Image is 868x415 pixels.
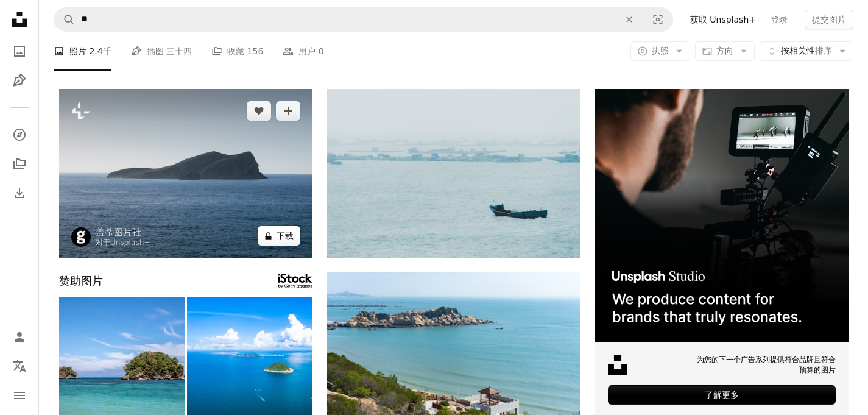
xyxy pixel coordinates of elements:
a: 用户 0 [283,32,323,71]
img: file-1631678316303-ed18b8b5cb9cimage [608,355,627,375]
a: 下载历史记录 [7,181,32,205]
font: 赞助图片 [59,274,103,287]
font: 为您的下一个广告系列提供符合品牌且符合预算的图片 [697,355,836,374]
img: 前往 Getty Images 的个人资料 [71,227,91,247]
a: 海岸线多岩石的水域 [327,338,580,349]
button: 执照 [630,41,690,61]
font: 提交图片 [812,15,846,24]
a: 照片 [7,39,32,63]
img: 海岸线多岩石的水域 [327,272,580,415]
button: 语言 [7,354,32,378]
font: 了解更多 [705,390,739,400]
button: 方向 [695,41,755,61]
font: 收藏 [227,46,244,56]
a: 插图 [7,68,32,93]
a: 位于伊维萨岛卡拉孔特的小岛。 [59,168,312,179]
img: file-1715652217532-464736461acbimage [595,89,849,342]
form: 在全站范围内查找视觉效果 [54,7,673,32]
button: 添加到收藏夹 [276,101,300,121]
font: 三十四 [166,46,192,56]
button: 下载 [258,226,300,246]
a: 盖蒂图片社 [96,226,150,238]
img: 位于伊维萨岛卡拉孔特的小岛。 [59,89,312,258]
button: 清除 [616,8,643,31]
font: 用户 [298,46,316,56]
a: 探索 [7,122,32,147]
a: 登录 [763,10,795,29]
font: 插图 [147,46,164,56]
font: 盖蒂图片社 [96,227,141,238]
font: 0 [319,46,324,56]
a: 收藏 156 [211,32,263,71]
a: 收藏 [7,152,32,176]
a: 首页 — Unsplash [7,7,32,34]
a: 登录 / 注册 [7,325,32,349]
font: 156 [247,46,264,56]
a: Unsplash+ [110,238,150,247]
button: 提交图片 [805,10,853,29]
font: 登录 [771,15,788,24]
button: 喜欢 [247,101,271,121]
font: 获取 Unsplash+ [690,15,756,24]
font: 排序 [815,46,832,55]
font: 下载 [277,231,294,241]
a: 获取 Unsplash+ [683,10,763,29]
img: 水中的船 [327,89,580,258]
font: 按相关性 [781,46,815,55]
a: 水中的船 [327,168,580,179]
button: 视觉搜索 [643,8,672,31]
a: 插图 三十四 [131,32,192,71]
font: 对于 [96,238,110,247]
button: 搜索 Unsplash [54,8,75,31]
font: 方向 [716,46,733,55]
button: 菜单 [7,383,32,408]
button: 按相关性排序 [760,41,853,61]
font: 执照 [652,46,669,55]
